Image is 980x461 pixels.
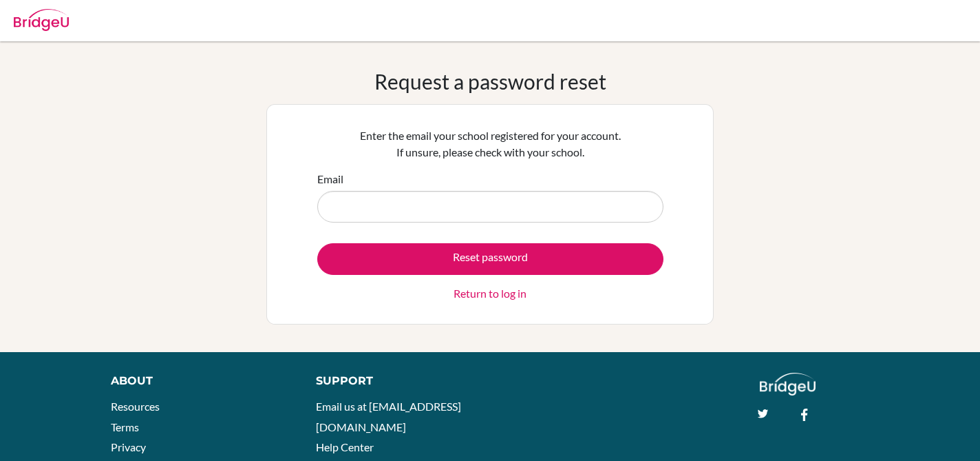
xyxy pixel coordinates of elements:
img: logo_white@2x-f4f0deed5e89b7ecb1c2cc34c3e3d731f90f0f143d5ea2071677605dd97b5244.png [760,373,816,396]
a: Return to log in [454,285,526,302]
div: Support [316,373,476,389]
a: Resources [111,400,160,413]
a: Help Center [316,440,374,453]
a: Terms [111,420,139,433]
img: Bridge-U [14,9,69,31]
h1: Request a password reset [374,69,606,94]
a: Privacy [111,440,146,453]
div: About [111,373,285,389]
a: Email us at [EMAIL_ADDRESS][DOMAIN_NAME] [316,400,461,433]
p: Enter the email your school registered for your account. If unsure, please check with your school. [317,127,663,161]
label: Email [317,171,343,187]
button: Reset password [317,243,663,275]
